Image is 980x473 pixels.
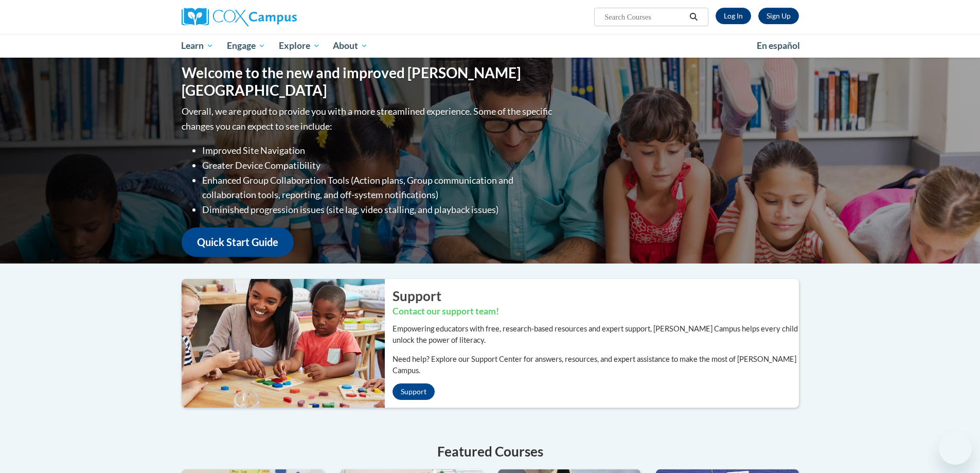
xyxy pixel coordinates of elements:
a: Log In [716,8,751,24]
span: Explore [279,40,320,52]
a: Learn [175,34,221,58]
a: About [326,34,375,58]
a: Engage [220,34,272,58]
h4: Featured Courses [182,442,799,462]
li: Diminished progression issues (site lag, video stalling, and playback issues) [202,202,555,217]
button: Search [686,11,701,23]
p: Need help? Explore our Support Center for answers, resources, and expert assistance to make the m... [393,354,799,376]
a: Explore [272,34,327,58]
a: En español [750,35,807,57]
input: Search Courses [603,11,686,23]
li: Enhanced Group Collaboration Tools (Action plans, Group communication and collaboration tools, re... [202,173,555,203]
img: Cox Campus [182,8,297,26]
a: Support [393,383,435,400]
li: Improved Site Navigation [202,143,555,158]
img: ... [174,279,385,408]
li: Greater Device Compatibility [202,158,555,173]
a: Register [758,8,799,24]
span: En español [757,40,800,51]
p: Overall, we are proud to provide you with a more streamlined experience. Some of the specific cha... [182,104,555,134]
h1: Welcome to the new and improved [PERSON_NAME][GEOGRAPHIC_DATA] [182,64,555,99]
a: Cox Campus [182,8,377,26]
p: Empowering educators with free, research-based resources and expert support, [PERSON_NAME] Campus... [393,323,799,346]
iframe: Button to launch messaging window [939,432,972,465]
h3: Contact our support team! [393,305,799,318]
div: Main menu [166,34,814,58]
h2: Support [393,287,799,305]
span: Learn [181,40,213,52]
span: Engage [227,40,265,52]
a: Quick Start Guide [182,227,294,257]
span: About [333,40,368,52]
